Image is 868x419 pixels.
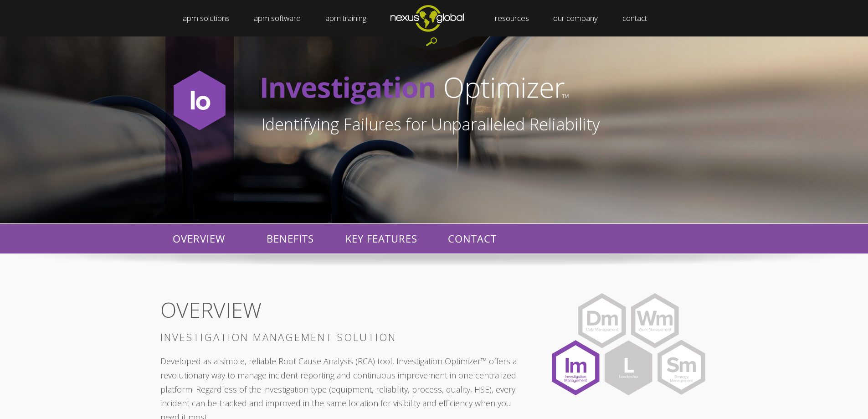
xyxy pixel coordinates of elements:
[160,331,531,343] h3: INVESTIGATION MANAGEMENT SOLUTION
[245,224,336,253] p: BENEFITS
[336,224,427,253] p: KEY FEATURES
[154,224,245,253] p: OVERVIEW
[261,59,570,116] img: InvOpthorizontal-no-icon
[168,68,231,132] img: Io
[427,224,518,253] p: CONTACT
[160,295,262,324] span: OVERVIEW
[261,116,703,133] h1: Identifying Failures for Unparalleled Reliability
